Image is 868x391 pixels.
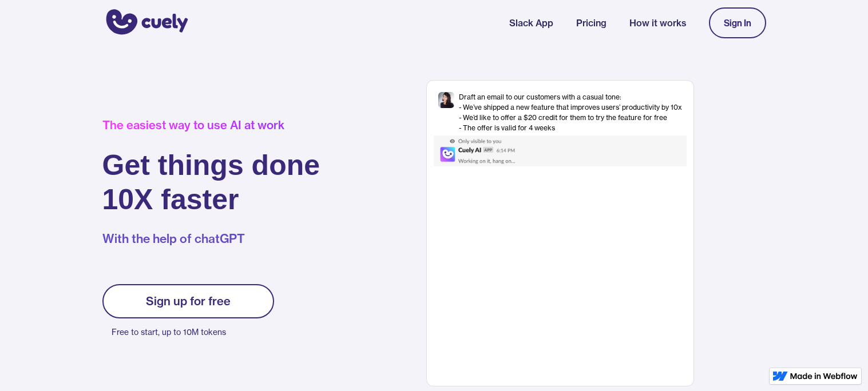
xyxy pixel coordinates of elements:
div: Sign In [724,18,751,28]
a: home [102,2,188,44]
h1: Get things done 10X faster [102,148,320,217]
div: Sign up for free [146,294,231,308]
p: Free to start, up to 10M tokens [112,324,274,340]
p: With the help of chatGPT [102,230,320,248]
a: How it works [629,16,686,30]
a: Sign In [709,7,766,38]
div: Draft an email to our customers with a casual tone: - We’ve shipped a new feature that improves u... [459,92,682,133]
a: Slack App [509,16,553,30]
img: Made in Webflow [790,373,858,380]
div: The easiest way to use AI at work [102,118,320,132]
a: Pricing [576,16,607,30]
a: Sign up for free [102,284,274,318]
